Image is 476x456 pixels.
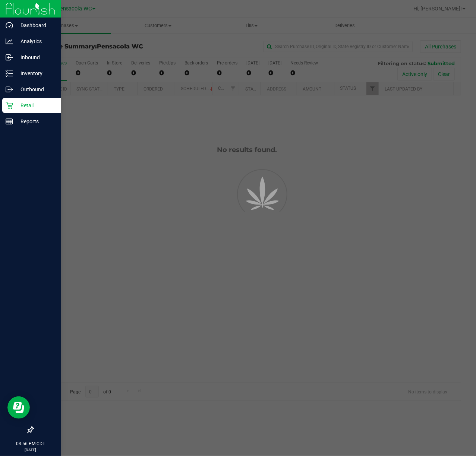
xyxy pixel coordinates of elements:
[13,21,58,30] p: Dashboard
[7,396,30,419] iframe: Resource center
[13,117,58,126] p: Reports
[13,69,58,78] p: Inventory
[13,53,58,62] p: Inbound
[6,54,13,61] inline-svg: Inbound
[6,102,13,109] inline-svg: Retail
[13,85,58,94] p: Outbound
[6,70,13,77] inline-svg: Inventory
[3,440,58,447] p: 03:56 PM CDT
[6,86,13,93] inline-svg: Outbound
[13,101,58,110] p: Retail
[13,37,58,46] p: Analytics
[6,22,13,29] inline-svg: Dashboard
[3,447,58,453] p: [DATE]
[6,118,13,125] inline-svg: Reports
[6,38,13,45] inline-svg: Analytics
